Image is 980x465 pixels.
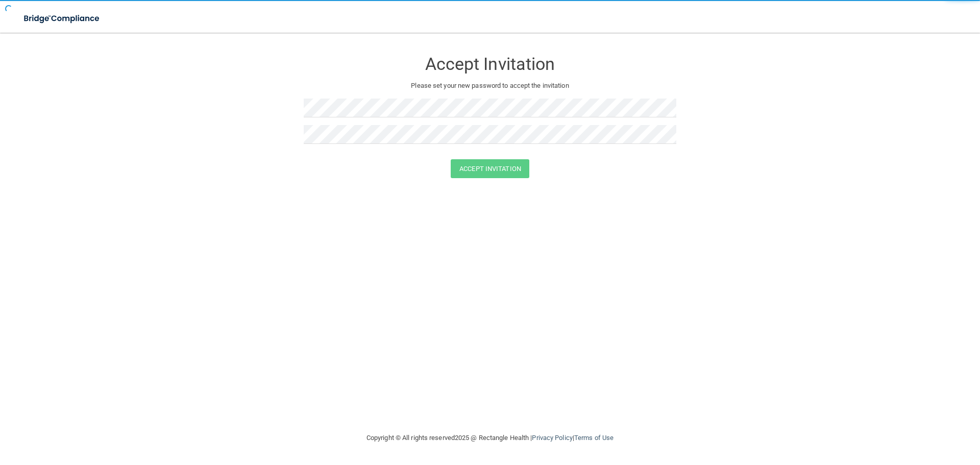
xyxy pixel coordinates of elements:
img: bridge_compliance_login_screen.278c3ca4.svg [15,8,109,29]
a: Terms of Use [574,434,614,442]
p: Please set your new password to accept the invitation [311,80,669,92]
div: Copyright © All rights reserved 2025 @ Rectangle Health | | [304,422,676,454]
a: Privacy Policy [532,434,572,442]
button: Accept Invitation [451,159,529,178]
h3: Accept Invitation [304,55,676,74]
